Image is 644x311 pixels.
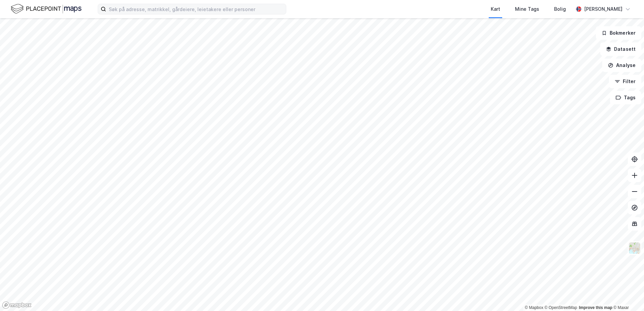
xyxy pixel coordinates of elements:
button: Analyse [602,59,641,72]
a: OpenStreetMap [545,305,577,310]
div: Kontrollprogram for chat [610,279,644,311]
img: Z [628,242,641,254]
a: Mapbox homepage [2,301,32,309]
iframe: Chat Widget [610,279,644,311]
div: Kart [491,5,500,13]
button: Datasett [600,42,641,56]
div: Bolig [554,5,566,13]
a: Mapbox [525,305,543,310]
a: Improve this map [579,305,612,310]
div: [PERSON_NAME] [584,5,622,13]
img: logo.f888ab2527a4732fd821a326f86c7f29.svg [11,3,82,15]
div: Mine Tags [515,5,539,13]
button: Filter [609,75,641,88]
input: Søk på adresse, matrikkel, gårdeiere, leietakere eller personer [106,4,286,14]
button: Tags [610,91,641,104]
button: Bokmerker [596,26,641,40]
